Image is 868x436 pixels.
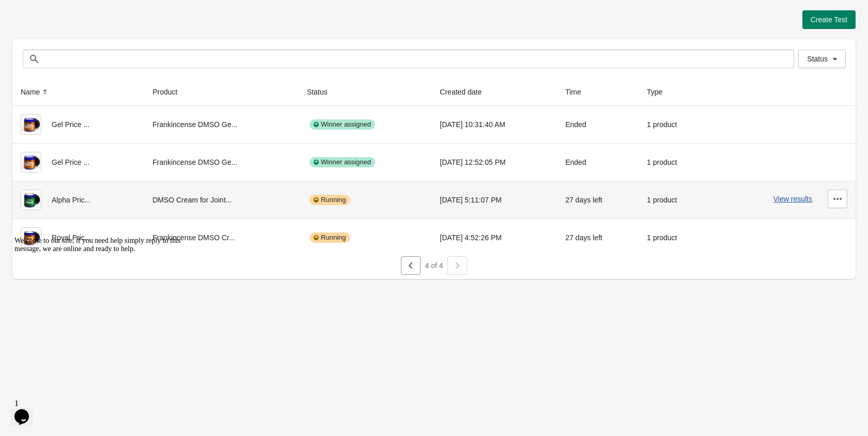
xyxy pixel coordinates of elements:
[21,114,136,135] div: Gel Price ...
[436,83,496,101] button: Created date
[647,114,702,135] div: 1 product
[21,152,136,173] div: Gel Price ...
[17,83,54,101] button: Name
[309,157,375,167] div: Winner assigned
[802,10,856,29] button: Create Test
[561,83,596,101] button: Time
[773,195,812,203] button: View results
[647,152,702,173] div: 1 product
[807,55,828,63] span: Status
[565,114,630,135] div: Ended
[425,261,443,270] span: 4 of 4
[647,190,702,210] div: 1 product
[148,83,192,101] button: Product
[647,227,702,248] div: 1 product
[303,83,342,101] button: Status
[565,190,630,210] div: 27 days left
[798,50,846,68] button: Status
[21,227,136,248] div: Royal Pric...
[811,15,847,24] span: Create Test
[4,4,171,20] span: Welcome to our site, if you need help simply reply to this message, we are online and ready to help.
[643,83,677,101] button: Type
[440,152,549,173] div: [DATE] 12:52:05 PM
[309,195,350,205] div: Running
[152,114,290,135] div: Frankincense DMSO Ge...
[21,190,136,210] div: Alpha Pric...
[10,395,43,426] iframe: chat widget
[440,190,549,210] div: [DATE] 5:11:07 PM
[565,152,630,173] div: Ended
[4,4,190,21] div: Welcome to our site, if you need help simply reply to this message, we are online and ready to help.
[152,190,290,210] div: DMSO Cream for Joint...
[152,227,290,248] div: Frankincense DMSO Cr...
[10,232,196,390] iframe: chat widget
[309,119,375,130] div: Winner assigned
[565,227,630,248] div: 27 days left
[440,227,549,248] div: [DATE] 4:52:26 PM
[152,152,290,173] div: Frankincense DMSO Ge...
[309,232,350,243] div: Running
[440,114,549,135] div: [DATE] 10:31:40 AM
